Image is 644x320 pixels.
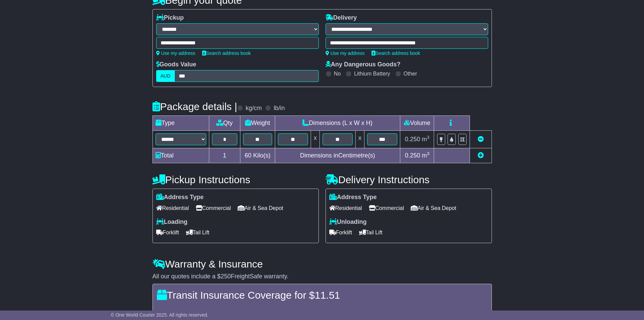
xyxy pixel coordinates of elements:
[311,131,319,148] td: x
[405,152,420,159] span: 0.250
[156,227,179,238] span: Forklift
[152,116,209,131] td: Type
[156,50,195,56] a: Use my address
[427,135,430,140] sup: 3
[356,131,364,148] td: x
[157,290,487,301] h4: Transit Insurance Coverage for $
[245,105,262,112] label: kg/cm
[273,105,285,112] label: lb/in
[202,50,251,56] a: Search address book
[329,203,362,213] span: Residential
[111,312,209,318] span: © One World Courier 2025. All rights reserved.
[359,227,383,238] span: Tail Lift
[240,116,275,131] td: Weight
[329,194,377,201] label: Address Type
[245,152,252,159] span: 60
[152,148,209,163] td: Total
[156,218,188,226] label: Loading
[221,273,231,280] span: 250
[152,174,319,185] h4: Pickup Instructions
[152,273,492,280] div: All our quotes include a $ FreightSafe warranty.
[186,227,210,238] span: Tail Lift
[152,258,492,270] h4: Warranty & Insurance
[156,70,175,82] label: AUD
[404,70,417,77] label: Other
[238,203,283,213] span: Air & Sea Depot
[275,148,400,163] td: Dimensions in Centimetre(s)
[422,136,430,143] span: m
[326,14,357,22] label: Delivery
[326,61,401,68] label: Any Dangerous Goods?
[372,50,420,56] a: Search address book
[329,218,367,226] label: Unloading
[422,152,430,159] span: m
[156,194,204,201] label: Address Type
[240,148,275,163] td: Kilo(s)
[427,151,430,156] sup: 3
[326,174,492,185] h4: Delivery Instructions
[354,70,390,77] label: Lithium Battery
[275,116,400,131] td: Dimensions (L x W x H)
[196,203,231,213] span: Commercial
[411,203,456,213] span: Air & Sea Depot
[334,70,341,77] label: No
[329,227,352,238] span: Forklift
[405,136,420,143] span: 0.250
[156,14,184,22] label: Pickup
[478,152,484,159] a: Add new item
[326,50,365,56] a: Use my address
[369,203,404,213] span: Commercial
[315,290,340,301] span: 11.51
[209,116,240,131] td: Qty
[156,61,196,68] label: Goods Value
[152,101,237,112] h4: Package details |
[478,136,484,143] a: Remove this item
[400,116,434,131] td: Volume
[209,148,240,163] td: 1
[156,203,189,213] span: Residential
